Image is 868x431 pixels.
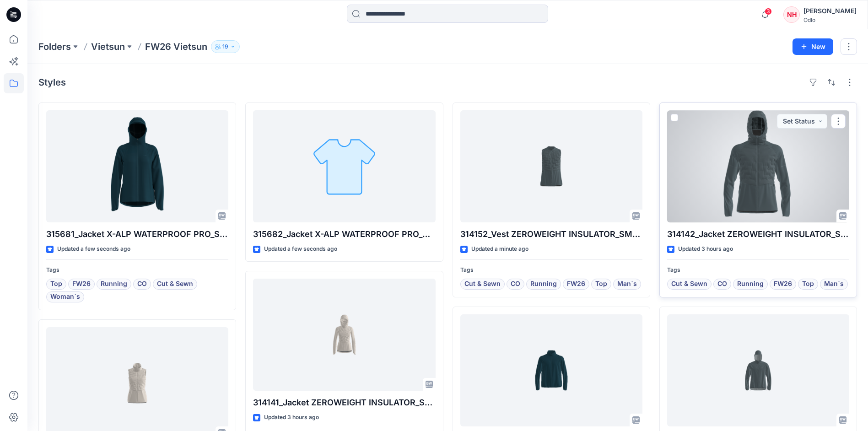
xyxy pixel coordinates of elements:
div: Odlo [803,16,857,23]
p: Updated 3 hours ago [264,413,319,422]
p: Tags [46,265,228,275]
a: Folders [38,40,71,53]
p: Updated a few seconds ago [57,244,130,254]
span: FW26 [72,279,91,290]
p: 314142_Jacket ZEROWEIGHT INSULATOR_SMS_3D [667,228,849,241]
p: Updated a few seconds ago [264,244,337,254]
p: 314152_Vest ZEROWEIGHT INSULATOR_SMS_3D [460,228,642,241]
p: Updated 3 hours ago [678,244,733,254]
p: FW26 Vietsun [145,40,207,53]
a: 314141_Jacket ZEROWEIGHT INSULATOR_SMS_3D [253,279,435,391]
span: Cut & Sewn [671,279,707,290]
span: Top [802,279,814,290]
span: Running [737,279,764,290]
div: [PERSON_NAME] [803,5,857,16]
p: Tags [667,265,849,275]
a: 313862_Jacket ESSENTIAL LIGHT_SMS_3D [460,314,642,426]
div: NH [783,6,800,23]
span: 3 [765,8,772,15]
a: Vietsun [91,40,125,53]
span: CO [137,279,147,290]
a: 313702_Jacket X-ALP WATERPROOF_SMS_3D [667,314,849,426]
span: Top [595,279,607,290]
button: New [793,38,833,55]
span: Running [530,279,557,290]
p: 19 [222,42,228,52]
a: 315682_Jacket X-ALP WATERPROOF PRO_SMS_3D [253,110,435,222]
p: 314141_Jacket ZEROWEIGHT INSULATOR_SMS_3D [253,396,435,409]
span: Woman`s [50,291,80,302]
span: Cut & Sewn [157,279,193,290]
span: FW26 [774,279,792,290]
span: CO [717,279,727,290]
a: 314142_Jacket ZEROWEIGHT INSULATOR_SMS_3D [667,110,849,222]
span: Man`s [824,279,844,290]
span: Running [101,279,127,290]
a: 314152_Vest ZEROWEIGHT INSULATOR_SMS_3D [460,110,642,222]
h4: Styles [38,77,66,88]
span: FW26 [567,279,585,290]
span: Top [50,279,62,290]
p: Tags [460,265,642,275]
p: Updated a minute ago [471,244,528,254]
span: CO [511,279,520,290]
button: 19 [211,40,240,53]
span: Man`s [617,279,637,290]
a: 315681_Jacket X-ALP WATERPROOF PRO_SMS_3D [46,110,228,222]
span: Cut & Sewn [464,279,501,290]
p: 315682_Jacket X-ALP WATERPROOF PRO_SMS_3D [253,228,435,241]
p: 315681_Jacket X-ALP WATERPROOF PRO_SMS_3D [46,228,228,241]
